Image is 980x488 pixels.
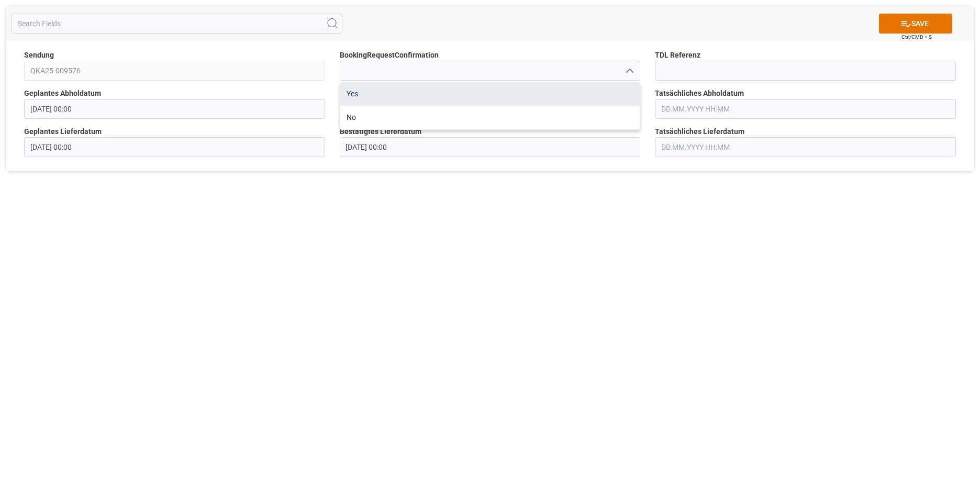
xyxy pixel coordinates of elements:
span: Tatsächliches Abholdatum [655,88,744,99]
input: DD.MM.YYYY HH:MM [655,99,956,119]
span: Ctrl/CMD + S [901,33,932,41]
button: close menu [621,63,637,79]
div: Yes [340,82,640,106]
input: DD.MM.YYYY HH:MM [24,137,325,157]
button: SAVE [879,14,952,34]
span: Geplantes Lieferdatum [24,126,102,137]
span: Bestätigtes Lieferdatum [340,126,421,137]
span: TDL Referenz [655,50,700,61]
span: Tatsächliches Lieferdatum [655,126,744,137]
input: DD.MM.YYYY HH:MM [655,137,956,157]
input: DD.MM.YYYY HH:MM [24,99,325,119]
span: BookingRequestConfirmation [340,50,439,61]
span: Geplantes Abholdatum [24,88,101,99]
input: DD.MM.YYYY HH:MM [340,137,641,157]
input: Search Fields [12,14,342,34]
div: No [340,106,640,129]
span: Sendung [24,50,54,61]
